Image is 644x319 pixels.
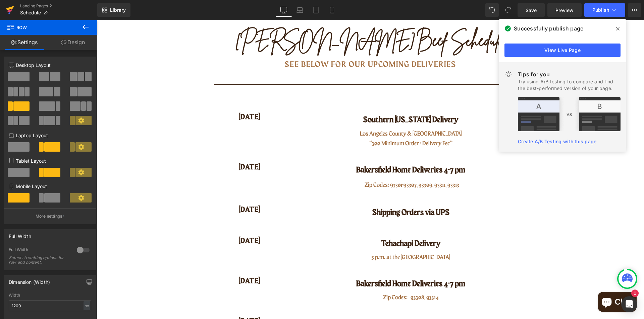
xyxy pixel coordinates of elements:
[9,183,91,190] p: Mobile Layout
[193,273,435,282] p: Zip Codes: 93308, 93314
[628,3,641,17] button: More
[118,184,188,195] h4: [DATE]
[193,255,435,273] h1: Bakersfield Home Deliveries 4-7 pm
[518,97,621,131] img: tip.png
[518,70,621,78] div: Tips for you
[198,91,430,109] h1: Southern [US_STATE] Delivery
[97,3,130,17] a: New Library
[9,230,31,239] div: Full Width
[110,7,126,13] span: Library
[113,7,435,30] h1: [PERSON_NAME] Beef Schedule
[514,24,583,32] span: Successfully publish page
[193,296,435,313] h1: Kern River Valley Delivery
[193,233,435,242] p: 5 p.m. at the [GEOGRAPHIC_DATA]
[501,3,515,17] button: Redo
[9,157,91,164] p: Tablet Layout
[9,62,91,69] p: Desktop Layout
[193,215,435,233] h1: Tehachapi Delivery
[36,213,62,219] p: More settings
[118,91,188,103] h4: [DATE]
[9,275,50,285] div: Dimension (Width)
[504,44,621,57] a: View Live Page
[113,296,193,307] h4: [DATE]
[49,35,97,50] a: Design
[9,255,69,265] div: Select stretching options for row and content.
[308,3,324,17] a: Tablet
[499,272,542,294] inbox-online-store-chat: Shopify online store chat
[9,293,91,298] div: Width
[555,7,574,14] span: Preview
[113,215,193,227] h4: [DATE]
[485,3,499,17] button: Undo
[7,20,74,35] span: Row
[9,132,91,139] p: Laptop Layout
[547,3,582,17] a: Preview
[20,10,41,15] span: Schedule
[108,38,440,51] h4: SEE BELOW FOR OUR UPCOMING Deliveries
[198,184,430,202] h1: Shipping Orders via UPS
[621,296,637,312] div: Open Intercom Messenger
[324,3,340,17] a: Mobile
[20,3,97,9] a: Landing Pages
[268,162,362,168] span: Zip Codes: 93301-93307, 93309, 93311, 93313
[518,139,596,144] a: Create A/B Testing with this page
[193,142,435,159] h1: Bakersfield Home Deliveries 4-7 pm
[518,78,621,92] div: Try using A/B testing to compare and find the best-performed version of your page.
[198,109,430,119] p: Los Angeles County & [GEOGRAPHIC_DATA]
[113,255,193,267] h4: [DATE]
[9,300,91,311] input: auto
[84,301,90,310] div: px
[292,3,308,17] a: Laptop
[198,119,430,129] p: **300 Minimum Order + Delivery Fee**
[113,142,193,153] h4: [DATE]
[4,208,96,224] button: More settings
[592,7,609,13] span: Publish
[584,3,625,17] button: Publish
[9,247,70,254] div: Full Width
[276,3,292,17] a: Desktop
[526,7,537,14] span: Save
[504,70,513,78] img: light.svg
